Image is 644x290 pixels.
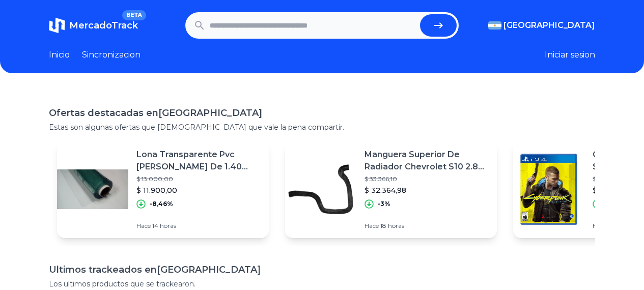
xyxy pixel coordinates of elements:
[57,140,269,238] a: Featured imageLona Transparente Pvc [PERSON_NAME] De 1.40 Ancho$ 13.000,00$ 11.900,00-8,46%Hace 1...
[285,154,356,225] img: Featured image
[49,17,138,34] a: MercadoTrackBETA
[365,222,489,230] p: Hace 18 horas
[285,140,497,238] a: Featured imageManguera Superior De Radiador Chevrolet S10 2.8 Duramax$ 33.366,10$ 32.364,98-3%Hac...
[136,149,261,173] p: Lona Transparente Pvc [PERSON_NAME] De 1.40 Ancho
[49,263,595,277] h1: Ultimos trackeados en [GEOGRAPHIC_DATA]
[365,185,489,195] p: $ 32.364,98
[136,175,261,183] p: $ 13.000,00
[69,20,138,31] span: MercadoTrack
[365,149,489,173] p: Manguera Superior De Radiador Chevrolet S10 2.8 Duramax
[488,21,501,30] img: Argentina
[49,122,595,132] p: Estas son algunas ofertas que [DEMOGRAPHIC_DATA] que vale la pena compartir.
[503,19,595,32] span: [GEOGRAPHIC_DATA]
[365,175,489,183] p: $ 33.366,10
[49,17,65,34] img: MercadoTrack
[136,185,261,195] p: $ 11.900,00
[488,19,595,32] button: [GEOGRAPHIC_DATA]
[513,154,584,225] img: Featured image
[82,49,141,61] a: Sincronizacion
[49,279,595,289] p: Los ultimos productos que se trackearon.
[49,49,70,61] a: Inicio
[150,200,173,208] p: -8,46%
[57,154,128,225] img: Featured image
[49,106,595,120] h1: Ofertas destacadas en [GEOGRAPHIC_DATA]
[545,49,595,61] button: Iniciar sesion
[136,222,261,230] p: Hace 14 horas
[378,200,390,208] p: -3%
[122,10,146,20] span: BETA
